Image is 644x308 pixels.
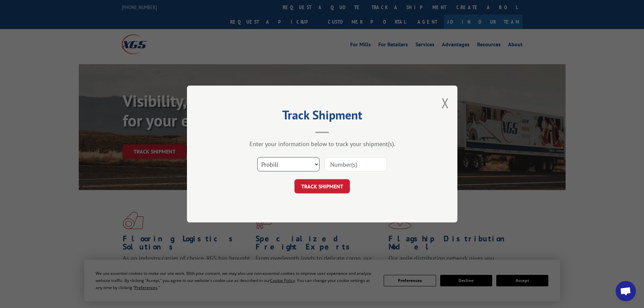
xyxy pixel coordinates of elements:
[221,140,424,148] div: Enter your information below to track your shipment(s).
[325,157,387,171] input: Number(s)
[221,110,424,123] h2: Track Shipment
[442,94,449,112] button: Close modal
[294,179,350,193] button: TRACK SHIPMENT
[616,281,636,301] div: Open chat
